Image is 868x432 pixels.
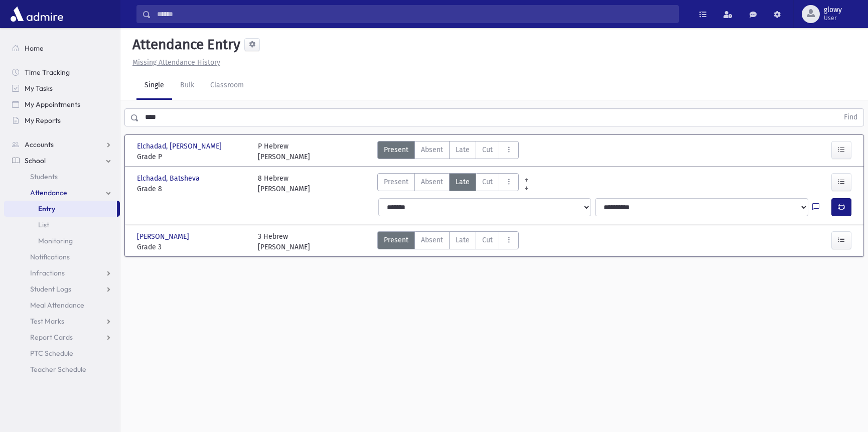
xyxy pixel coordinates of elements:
[4,265,120,281] a: Infractions
[4,217,120,233] a: List
[38,220,49,229] span: List
[8,4,66,24] img: AdmirePro
[384,235,408,245] span: Present
[136,72,172,100] a: Single
[456,177,470,187] span: Late
[38,236,73,245] span: Monitoring
[4,313,120,329] a: Test Marks
[4,201,117,217] a: Entry
[137,242,248,252] span: Grade 3
[482,177,493,187] span: Cut
[4,136,120,153] a: Accounts
[4,169,120,185] a: Students
[456,235,470,245] span: Late
[456,145,470,155] span: Late
[128,36,240,53] h5: Attendance Entry
[377,231,519,252] div: AttTypes
[25,44,44,53] span: Home
[128,58,220,67] a: Missing Attendance History
[824,6,842,14] span: glowy
[30,252,70,261] span: Notifications
[25,116,61,125] span: My Reports
[4,64,120,80] a: Time Tracking
[4,40,120,56] a: Home
[30,284,71,294] span: Student Logs
[25,156,46,165] span: School
[258,231,310,252] div: 3 Hebrew [PERSON_NAME]
[4,80,120,96] a: My Tasks
[4,153,120,169] a: School
[30,365,86,374] span: Teacher Schedule
[384,177,408,187] span: Present
[30,188,67,197] span: Attendance
[482,235,493,245] span: Cut
[4,281,120,297] a: Student Logs
[258,173,310,194] div: 8 Hebrew [PERSON_NAME]
[4,112,120,128] a: My Reports
[838,109,863,126] button: Find
[30,317,64,326] span: Test Marks
[25,140,54,149] span: Accounts
[25,100,80,109] span: My Appointments
[482,145,493,155] span: Cut
[30,333,73,342] span: Report Cards
[4,233,120,249] a: Monitoring
[137,141,224,152] span: Elchadad, [PERSON_NAME]
[258,141,310,162] div: P Hebrew [PERSON_NAME]
[421,235,443,245] span: Absent
[4,297,120,313] a: Meal Attendance
[421,177,443,187] span: Absent
[377,141,519,162] div: AttTypes
[137,184,248,194] span: Grade 8
[137,173,202,184] span: Elchadad, Batsheva
[4,96,120,112] a: My Appointments
[421,145,443,155] span: Absent
[30,349,73,358] span: PTC Schedule
[30,301,84,310] span: Meal Attendance
[4,345,120,361] a: PTC Schedule
[25,68,70,77] span: Time Tracking
[377,173,519,194] div: AttTypes
[25,84,53,93] span: My Tasks
[824,14,842,22] span: User
[202,72,252,100] a: Classroom
[4,361,120,377] a: Teacher Schedule
[137,152,248,162] span: Grade P
[30,172,58,181] span: Students
[38,204,55,213] span: Entry
[151,5,678,23] input: Search
[30,268,65,277] span: Infractions
[132,58,220,67] u: Missing Attendance History
[4,329,120,345] a: Report Cards
[4,185,120,201] a: Attendance
[137,231,191,242] span: [PERSON_NAME]
[172,72,202,100] a: Bulk
[384,145,408,155] span: Present
[4,249,120,265] a: Notifications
